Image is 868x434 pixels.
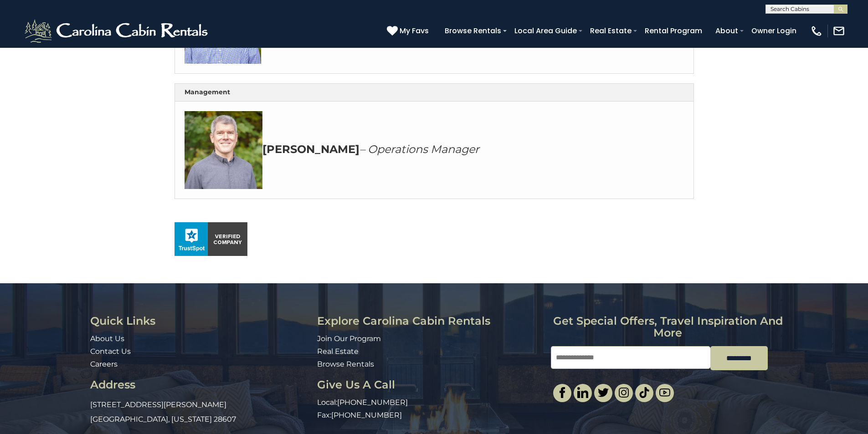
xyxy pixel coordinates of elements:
img: phone-regular-white.png [810,25,823,37]
p: [STREET_ADDRESS][PERSON_NAME] [GEOGRAPHIC_DATA], [US_STATE] 28607 [90,398,310,427]
strong: Management [185,88,230,96]
a: Real Estate [317,347,359,356]
img: White-1-2.png [23,17,212,45]
img: mail-regular-white.png [832,25,845,37]
em: – Operations Manager [360,143,479,156]
a: Real Estate [586,23,636,39]
h3: Get special offers, travel inspiration and more [551,315,785,339]
img: twitter-single.svg [598,387,609,398]
p: Local: [317,398,544,408]
a: Contact Us [90,347,131,356]
a: Careers [90,360,118,368]
img: instagram-single.svg [618,387,629,398]
a: Browse Rentals [440,23,506,39]
a: Local Area Guide [510,23,581,39]
img: facebook-single.svg [557,387,568,398]
h3: Address [90,379,310,391]
a: About Us [90,334,124,343]
a: Join Our Program [317,334,381,343]
a: [PHONE_NUMBER] [331,411,402,419]
a: My Favs [387,25,431,37]
img: tiktok.svg [639,387,650,398]
a: About [711,23,743,39]
a: Browse Rentals [317,360,374,368]
h3: Explore Carolina Cabin Rentals [317,315,544,327]
h3: Give Us A Call [317,379,544,391]
a: Rental Program [640,23,707,39]
a: Owner Login [747,23,801,39]
strong: [PERSON_NAME] [262,143,360,156]
p: Fax: [317,410,544,421]
img: youtube-light.svg [659,387,670,398]
span: My Favs [400,25,429,36]
img: linkedin-single.svg [577,387,588,398]
a: [PHONE_NUMBER] [337,398,408,407]
h3: Quick Links [90,315,310,327]
img: seal_horizontal.png [175,222,247,256]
